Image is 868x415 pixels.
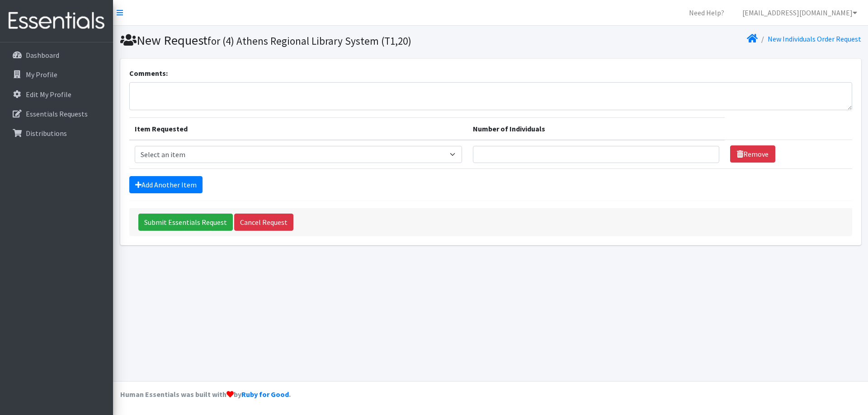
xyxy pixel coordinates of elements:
a: Need Help? [682,4,731,22]
a: My Profile [4,65,109,84]
a: New Individuals Order Request [768,34,861,43]
a: Edit My Profile [4,85,109,103]
h1: New Request [120,33,487,48]
a: Essentials Requests [4,105,109,123]
label: Comments: [129,68,168,79]
strong: Human Essentials was built with by . [120,390,291,399]
input: Submit Essentials Request [138,214,233,231]
p: Essentials Requests [26,109,88,118]
a: Distributions [4,124,109,142]
a: Remove [730,145,775,163]
p: Dashboard [26,51,59,60]
p: Edit My Profile [26,90,71,99]
small: for (4) Athens Regional Library System (T1,20) [208,34,411,47]
p: Distributions [26,129,67,138]
th: Number of Individuals [467,117,725,140]
a: Ruby for Good [241,390,289,399]
th: Item Requested [129,117,467,140]
img: HumanEssentials [4,6,109,36]
a: Add Another Item [129,176,203,193]
a: Dashboard [4,46,109,64]
p: My Profile [26,70,57,79]
a: [EMAIL_ADDRESS][DOMAIN_NAME] [735,4,864,22]
a: Cancel Request [234,214,293,231]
